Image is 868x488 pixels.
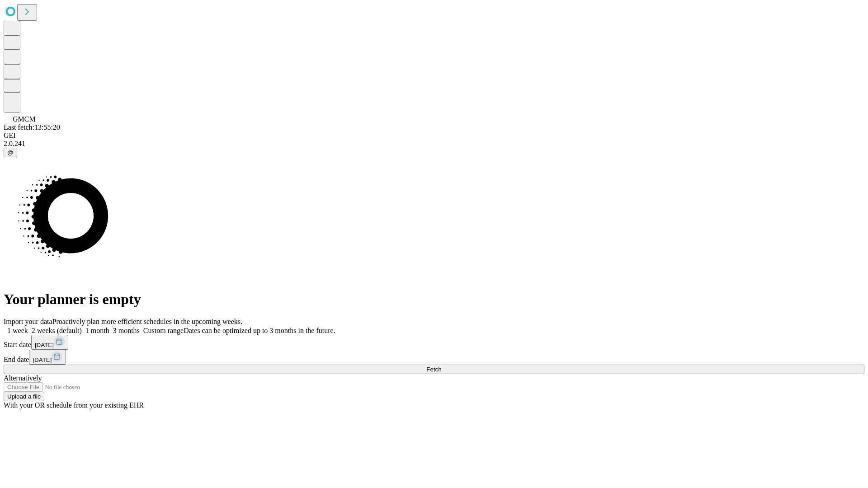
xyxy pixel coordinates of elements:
[4,140,864,148] div: 2.0.241
[4,148,17,157] button: @
[32,327,82,334] span: 2 weeks (default)
[4,318,52,325] span: Import your data
[184,327,335,334] span: Dates can be optimized up to 3 months in the future.
[4,374,42,382] span: Alternatively
[4,392,44,401] button: Upload a file
[35,342,54,348] span: [DATE]
[4,291,864,308] h1: Your planner is empty
[113,327,140,334] span: 3 months
[143,327,184,334] span: Custom range
[31,335,68,350] button: [DATE]
[52,318,242,325] span: Proactively plan more efficient schedules in the upcoming weeks.
[4,350,864,365] div: End date
[426,366,441,373] span: Fetch
[7,149,14,156] span: @
[33,357,52,363] span: [DATE]
[29,350,66,365] button: [DATE]
[7,327,28,334] span: 1 week
[4,131,864,140] div: GEI
[4,123,60,131] span: Last fetch: 13:55:20
[4,365,864,374] button: Fetch
[85,327,109,334] span: 1 month
[4,335,864,350] div: Start date
[13,115,36,123] span: GMCM
[4,401,144,409] span: With your OR schedule from your existing EHR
